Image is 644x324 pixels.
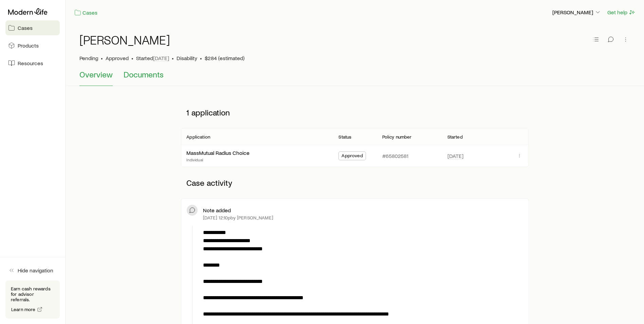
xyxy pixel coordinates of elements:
span: Disability [177,55,197,61]
p: Note added [203,207,231,214]
span: Approved [342,153,363,160]
span: • [200,55,202,61]
p: Status [338,134,351,140]
a: MassMutual Radius Choice [186,149,250,156]
div: Case details tabs [79,70,630,86]
a: Products [5,38,60,53]
span: • [172,55,174,61]
a: Resources [5,56,60,71]
span: $284 (estimated) [205,55,244,61]
span: Cases [18,24,33,31]
button: Hide navigation [5,263,60,278]
button: Get help [607,8,636,16]
div: Earn cash rewards for advisor referrals.Learn more [5,281,60,319]
span: Products [18,42,39,49]
a: Cases [74,9,98,17]
span: Resources [18,60,43,67]
p: Policy number [382,134,412,140]
p: Application [186,134,210,140]
p: Case activity [181,173,529,193]
p: #65802581 [382,152,408,159]
span: • [131,55,133,61]
h1: [PERSON_NAME] [79,33,170,47]
span: Hide navigation [18,267,53,274]
span: Approved [106,55,129,61]
span: Learn more [11,307,36,312]
span: [DATE] [153,55,169,61]
p: Pending [79,55,98,61]
p: Earn cash rewards for advisor referrals. [11,286,54,302]
div: MassMutual Radius Choice [186,149,250,157]
p: Started [447,134,463,140]
span: Overview [79,70,113,79]
a: Cases [5,20,60,35]
span: • [101,55,103,61]
p: [PERSON_NAME] [552,9,601,16]
span: [DATE] [447,152,463,159]
span: Documents [124,70,164,79]
p: Individual [186,157,250,162]
button: [PERSON_NAME] [552,8,602,17]
p: 1 application [181,102,529,123]
p: Started [136,55,169,61]
p: [DATE] 12:10p by [PERSON_NAME] [203,215,273,220]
